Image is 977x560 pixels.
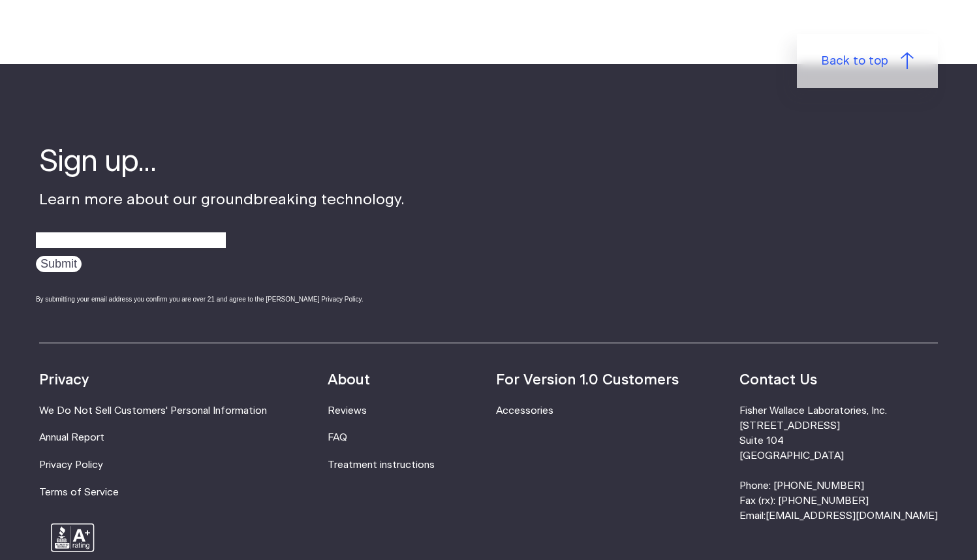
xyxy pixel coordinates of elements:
a: Annual Report [39,433,104,443]
a: [EMAIL_ADDRESS][DOMAIN_NAME] [766,511,938,521]
strong: Privacy [39,373,89,387]
span: Back to top [821,52,888,70]
a: Privacy Policy [39,460,103,470]
input: Submit [36,256,82,272]
a: Accessories [496,406,553,416]
h4: Sign up... [39,142,405,183]
div: By submitting your email address you confirm you are over 21 and agree to the [PERSON_NAME] Priva... [36,294,405,304]
strong: For Version 1.0 Customers [496,373,679,387]
a: Terms of Service [39,488,119,497]
a: FAQ [328,433,347,443]
a: Reviews [328,406,367,416]
div: Learn more about our groundbreaking technology. [39,142,405,317]
a: We Do Not Sell Customers' Personal Information [39,406,267,416]
strong: Contact Us [739,373,817,387]
a: Treatment instructions [328,460,435,470]
strong: About [328,373,370,387]
li: Fisher Wallace Laboratories, Inc. [STREET_ADDRESS] Suite 104 [GEOGRAPHIC_DATA] Phone: [PHONE_NUMB... [739,403,938,524]
a: Back to top [797,34,938,89]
